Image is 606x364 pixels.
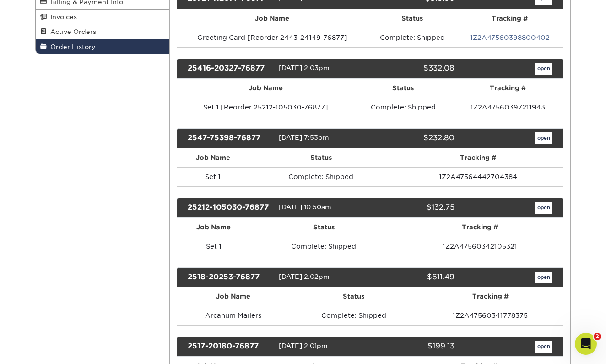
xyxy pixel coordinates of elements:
[181,63,279,75] div: 25416-20327-76877
[47,43,96,50] span: Order History
[393,148,563,167] th: Tracking #
[181,202,279,214] div: 25212-105030-76877
[594,333,601,340] span: 2
[249,167,393,186] td: Complete: Shipped
[363,272,461,283] div: $611.49
[177,218,250,237] th: Job Name
[363,132,461,144] div: $232.80
[397,237,563,256] td: 1Z2A47560342105321
[177,237,250,256] td: Set 1
[36,39,169,54] a: Order History
[36,24,169,39] a: Active Orders
[279,134,329,141] span: [DATE] 7:53pm
[368,28,456,47] td: Complete: Shipped
[535,272,552,283] a: open
[397,218,563,237] th: Tracking #
[457,9,563,28] th: Tracking #
[249,148,393,167] th: Status
[470,34,550,41] a: 1Z2A47560398800402
[177,167,249,186] td: Set 1
[177,287,290,306] th: Job Name
[452,79,563,98] th: Tracking #
[177,148,249,167] th: Job Name
[290,306,417,325] td: Complete: Shipped
[418,287,563,306] th: Tracking #
[393,167,563,186] td: 1Z2A47564442704384
[177,9,368,28] th: Job Name
[181,132,279,144] div: 2547-75398-76877
[279,342,328,350] span: [DATE] 2:01pm
[279,273,330,280] span: [DATE] 2:02pm
[177,306,290,325] td: Arcanum Mailers
[47,28,96,35] span: Active Orders
[368,9,456,28] th: Status
[181,341,279,353] div: 2517-20180-76877
[535,202,552,214] a: open
[250,237,397,256] td: Complete: Shipped
[250,218,397,237] th: Status
[279,64,330,71] span: [DATE] 2:03pm
[452,98,563,117] td: 1Z2A47560397211943
[535,63,552,75] a: open
[363,202,461,214] div: $132.75
[181,272,279,283] div: 2518-20253-76877
[47,13,77,21] span: Invoices
[363,341,461,353] div: $199.13
[177,98,354,117] td: Set 1 [Reorder 25212-105030-76877]
[36,10,169,24] a: Invoices
[363,63,461,75] div: $332.08
[575,333,597,355] iframe: Intercom live chat
[290,287,417,306] th: Status
[418,306,563,325] td: 1Z2A47560341778375
[177,79,354,98] th: Job Name
[535,341,552,353] a: open
[354,98,452,117] td: Complete: Shipped
[177,28,368,47] td: Greeting Card [Reorder 2443-24149-76877]
[279,203,331,211] span: [DATE] 10:50am
[354,79,452,98] th: Status
[535,132,552,144] a: open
